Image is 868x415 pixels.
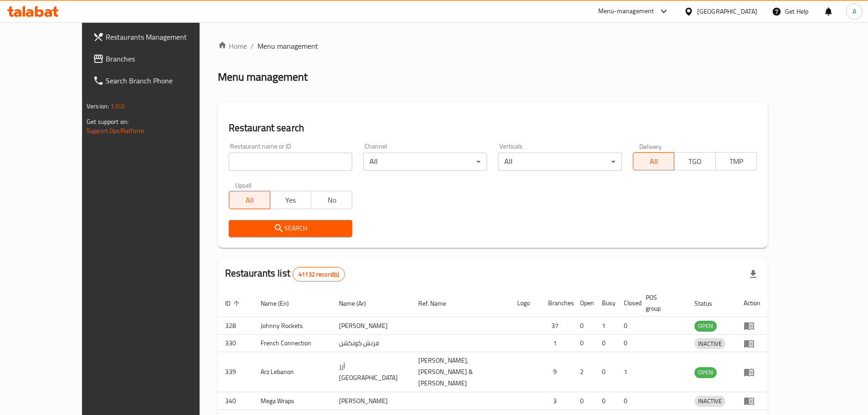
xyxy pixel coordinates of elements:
[225,298,242,309] span: ID
[694,396,725,406] span: INACTIVE
[274,194,308,207] span: Yes
[598,6,654,17] div: Menu-management
[86,70,227,92] a: Search Branch Phone
[573,334,595,352] td: 0
[616,289,638,317] th: Closed
[411,352,510,392] td: [PERSON_NAME],[PERSON_NAME] & [PERSON_NAME]
[363,153,487,171] div: All
[853,6,856,16] span: A
[678,155,712,168] span: TGO
[257,41,318,51] span: Menu management
[236,223,345,234] span: Search
[744,338,760,349] div: Menu
[87,116,128,128] span: Get support on:
[719,155,753,168] span: TMP
[332,392,411,410] td: [PERSON_NAME]
[595,317,616,335] td: 1
[332,317,411,335] td: [PERSON_NAME]
[744,367,760,378] div: Menu
[595,352,616,392] td: 0
[736,289,768,317] th: Action
[332,352,411,392] td: أرز [GEOGRAPHIC_DATA]
[715,152,757,170] button: TMP
[86,48,227,70] a: Branches
[541,352,573,392] td: 9
[251,41,254,51] li: /
[229,220,353,237] button: Search
[744,320,760,331] div: Menu
[616,334,638,352] td: 0
[253,352,332,392] td: Arz Lebanon
[541,392,573,410] td: 3
[229,191,270,209] button: All
[633,152,674,170] button: All
[87,100,109,112] span: Version:
[541,317,573,335] td: 37
[270,191,311,209] button: Yes
[218,317,253,335] td: 328
[315,194,349,207] span: No
[235,182,252,188] label: Upsell
[233,194,267,207] span: All
[694,338,725,349] div: INACTIVE
[218,334,253,352] td: 330
[311,191,352,209] button: No
[616,392,638,410] td: 0
[218,392,253,410] td: 340
[639,143,662,149] label: Delivery
[87,125,144,137] a: Support.OpsPlatform
[616,317,638,335] td: 0
[110,100,124,112] span: 1.0.0
[637,155,671,168] span: All
[744,395,760,406] div: Menu
[595,392,616,410] td: 0
[573,352,595,392] td: 2
[225,266,345,282] h2: Restaurants list
[261,298,301,309] span: Name (En)
[573,392,595,410] td: 0
[253,392,332,410] td: Mega Wraps
[498,153,622,171] div: All
[694,367,717,378] div: OPEN
[229,153,353,171] input: Search for restaurant name or ID..
[646,292,676,314] span: POS group
[253,317,332,335] td: Johnny Rockets
[694,338,725,349] span: INACTIVE
[616,352,638,392] td: 1
[510,289,541,317] th: Logo
[541,289,573,317] th: Branches
[253,334,332,352] td: French Connection
[229,121,757,135] h2: Restaurant search
[293,270,344,279] span: 41132 record(s)
[694,298,724,309] span: Status
[218,352,253,392] td: 339
[697,6,757,16] div: [GEOGRAPHIC_DATA]
[742,263,764,285] div: Export file
[674,152,715,170] button: TGO
[694,321,717,331] span: OPEN
[293,267,345,282] div: Total records count
[332,334,411,352] td: فرنش كونكشن
[595,289,616,317] th: Busy
[573,289,595,317] th: Open
[218,41,768,51] nav: breadcrumb
[418,298,458,309] span: Ref. Name
[106,75,220,86] span: Search Branch Phone
[106,31,220,42] span: Restaurants Management
[218,70,308,84] h2: Menu management
[339,298,378,309] span: Name (Ar)
[573,317,595,335] td: 0
[541,334,573,352] td: 1
[106,53,220,64] span: Branches
[694,367,717,378] span: OPEN
[86,26,227,48] a: Restaurants Management
[595,334,616,352] td: 0
[694,396,725,407] div: INACTIVE
[218,41,247,51] a: Home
